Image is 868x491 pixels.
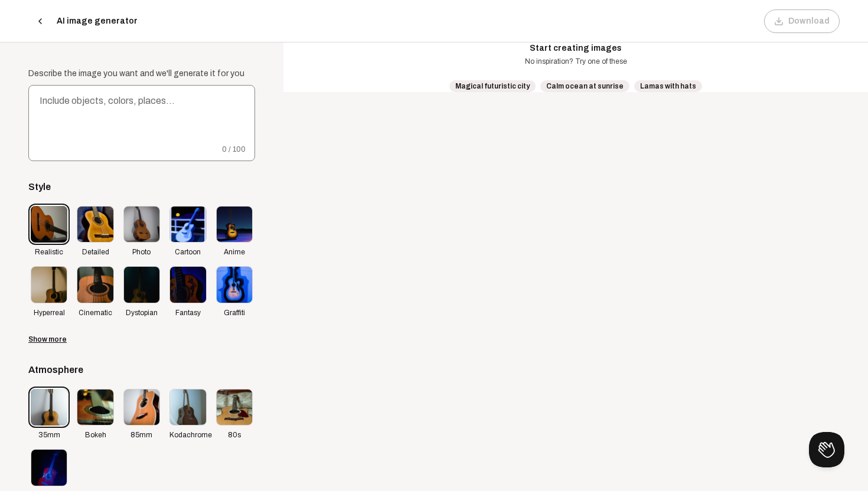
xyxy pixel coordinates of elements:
button: Download [764,9,840,33]
div: Kodachrome [169,430,206,440]
img: Kodachrome [170,389,205,425]
div: Show more [28,335,255,344]
div: 80s [216,430,253,440]
div: Cinematic [77,308,113,317]
img: 80s [217,389,252,425]
div: Graffiti [216,308,253,317]
div: Bokeh [77,430,113,440]
span: Start creating images [530,42,622,54]
img: Anime [217,207,252,242]
div: Anime [216,247,253,257]
div: Fantasy [169,308,206,317]
img: Polaroid [31,450,67,485]
div: Detailed [77,247,113,257]
div: Dystopian [123,308,160,317]
img: Bokeh [77,389,113,425]
span: AI image generator [57,15,138,27]
img: 35mm [31,389,67,425]
img: Dystopian [124,267,159,302]
img: Cartoon [170,207,205,242]
iframe: Toggle Customer Support [809,432,844,467]
img: 85mm [124,389,159,425]
img: Graffiti [217,267,252,302]
span: Style [28,182,51,192]
img: Hyperreal [31,267,67,302]
img: Photo [124,207,159,242]
span: Atmosphere [28,365,83,375]
div: Realistic [31,247,67,257]
div: 85mm [123,430,160,440]
div: Calm ocean at sunrise [540,80,629,92]
div: 35mm [31,430,67,440]
img: Fantasy [170,267,205,302]
div: Magical futuristic city [449,80,536,92]
img: Realistic [31,206,67,243]
span: No inspiration? Try one of these [525,57,627,66]
div: Hyperreal [31,308,67,317]
img: Detailed [77,207,113,242]
div: Cartoon [169,247,206,257]
img: Cinematic [77,267,113,302]
span: 0 / 100 [213,145,255,161]
span: Describe the image you want and we'll generate it for you [28,69,244,78]
div: Lamas with hats [634,80,702,92]
div: Photo [123,247,160,257]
